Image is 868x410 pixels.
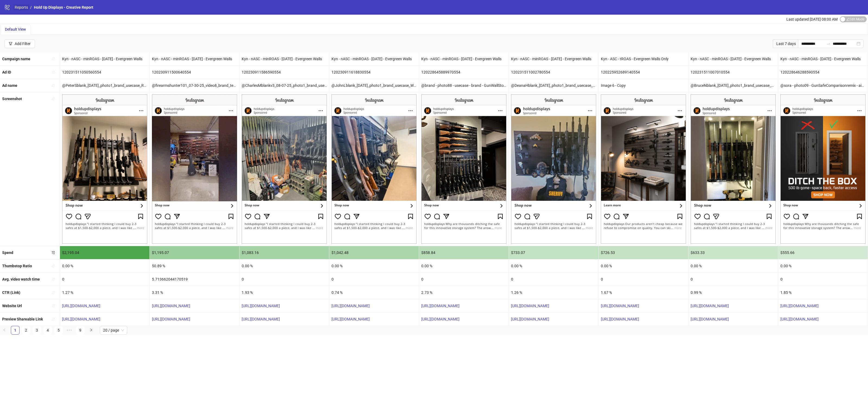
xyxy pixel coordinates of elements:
[688,246,778,259] div: $633.33
[786,17,838,21] span: Last updated [DATE] 08:00 AM
[599,52,688,65] div: Kyn - ASC - tROAS - Evergreen Walls Only
[691,94,776,244] img: Screenshot 120231511007010554
[150,273,239,286] div: 5.713662044170519
[778,52,868,65] div: Kyn - nASC - minROAS - [DATE] - Evergreen Walls
[509,286,598,299] div: 1.26 %
[60,66,149,79] div: 120231511050560554
[152,304,190,308] a: [URL][DOMAIN_NAME]
[778,66,868,79] div: 120228646288590554
[15,42,31,46] div: Add Filter
[509,273,598,286] div: 0
[90,328,93,332] span: right
[51,304,55,308] span: sort-ascending
[240,286,329,299] div: 1.93 %
[601,304,639,308] a: [URL][DOMAIN_NAME]
[242,94,327,244] img: Screenshot 120230911586590554
[242,317,280,321] a: [URL][DOMAIN_NAME]
[60,259,149,272] div: 0.00 %
[329,79,419,92] div: @JohnLblank_[DATE]_photo1_brand_usecase_Walls_HoldUpDisplays_
[150,79,239,92] div: @firearmshunter101_07-30-25_video8_brand_testimonial_walls_holdupdisplay__Iter1
[599,246,688,259] div: $726.53
[509,52,598,65] div: Kyn - nASC - minROAS - [DATE] - Evergreen Walls
[599,259,688,272] div: 0.00 %
[2,317,43,321] b: Preview Shareable Link
[87,326,95,335] button: right
[60,246,149,259] div: $2,195.04
[3,328,6,332] span: left
[599,79,688,92] div: Image 6 - Copy
[2,250,13,255] b: Spend
[60,286,149,299] div: 1.27 %
[14,4,29,10] a: Reports
[2,304,22,308] b: Website Url
[2,97,22,101] b: Screenshot
[240,259,329,272] div: 0.00 %
[329,259,419,272] div: 0.00 %
[2,83,17,88] b: Ad name
[150,66,239,79] div: 120230911500640554
[511,317,549,321] a: [URL][DOMAIN_NAME]
[599,66,688,79] div: 120225952689140554
[773,39,798,48] div: Last 7 days
[419,273,509,286] div: 0
[509,246,598,259] div: $733.07
[51,97,55,101] span: sort-ascending
[601,317,639,321] a: [URL][DOMAIN_NAME]
[240,246,329,259] div: $1,083.16
[688,66,778,79] div: 120231511007010554
[65,326,74,335] li: Next 5 Pages
[22,326,30,334] a: 2
[65,326,74,335] span: •••
[780,317,819,321] a: [URL][DOMAIN_NAME]
[688,79,778,92] div: @BruceNblank_[DATE]_photo1_brand_usecase_Walls_HoldUpDisplays_
[2,57,30,61] b: Campaign name
[51,277,55,281] span: sort-ascending
[691,304,729,308] a: [URL][DOMAIN_NAME]
[688,259,778,272] div: 0.00 %
[419,246,509,259] div: $858.84
[240,66,329,79] div: 120230911586590554
[54,326,63,335] li: 5
[421,94,506,244] img: Screenshot 120228645889970554
[100,326,127,335] div: Page Size
[87,326,95,335] li: Next Page
[62,317,100,321] a: [URL][DOMAIN_NAME]
[60,52,149,65] div: Kyn - nASC - minROAS - [DATE] - Evergreen Walls
[599,286,688,299] div: 1.67 %
[33,326,41,334] a: 3
[44,326,52,334] a: 4
[419,52,509,65] div: Kyn - nASC - minROAS - [DATE] - Evergreen Walls
[4,39,35,48] button: Add Filter
[5,27,26,31] span: Default View
[150,52,239,65] div: Kyn - nASC - minROAS - [DATE] - Evergreen Walls
[11,326,19,334] a: 1
[691,317,729,321] a: [URL][DOMAIN_NAME]
[62,94,147,244] img: Screenshot 120231511050560554
[419,259,509,272] div: 0.00 %
[329,66,419,79] div: 120230911618830554
[511,94,596,244] img: Screenshot 120231511002780554
[419,66,509,79] div: 120228645889970554
[30,4,32,10] li: /
[76,326,84,334] a: 9
[152,317,190,321] a: [URL][DOMAIN_NAME]
[240,79,329,92] div: @CharlesMblankv3_08-07-25_photo1_brand_usecase_Walls_HoldUpDisplays_
[150,259,239,272] div: 50.89 %
[242,304,280,308] a: [URL][DOMAIN_NAME]
[60,273,149,286] div: 0
[688,52,778,65] div: Kyn - nASC - minROAS - [DATE] - Evergreen Walls
[599,273,688,286] div: 0
[419,286,509,299] div: 2.73 %
[511,304,549,308] a: [URL][DOMAIN_NAME]
[51,70,55,74] span: sort-ascending
[329,273,419,286] div: 0
[2,70,11,74] b: Ad ID
[2,290,20,295] b: CTR (Link)
[34,5,93,9] span: Hold Up Displays - Creative Report
[51,291,55,294] span: sort-ascending
[826,42,831,46] span: to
